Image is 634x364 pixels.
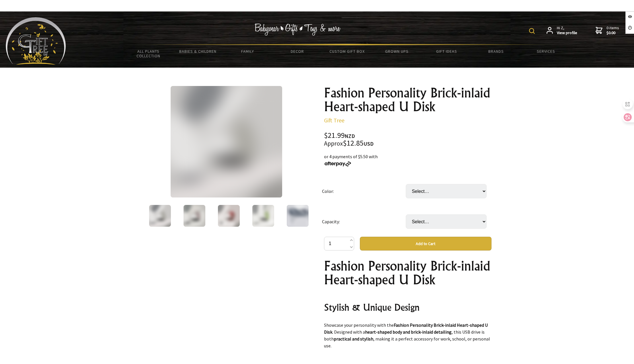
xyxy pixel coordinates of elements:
a: Gift Tree [324,117,344,124]
img: product search [529,28,535,34]
strong: $0.00 [606,30,619,36]
td: Color: [322,176,406,206]
button: Add to Cart [360,237,491,251]
a: Grown Ups [372,45,422,57]
h1: Fashion Personality Brick-inlaid Heart-shaped U Disk [324,259,491,287]
strong: practical and stylish [334,336,373,342]
img: Fashion Personality Brick-inlaid Heart-shaped U Disk [149,205,171,227]
img: Fashion Personality Brick-inlaid Heart-shaped U Disk [171,86,282,197]
img: Fashion Personality Brick-inlaid Heart-shaped U Disk [184,205,205,227]
img: Fashion Personality Brick-inlaid Heart-shaped U Disk [287,205,309,227]
span: USD [364,140,374,147]
h2: Stylish & Unique Design [324,300,491,314]
a: 0 items$0.00 [596,26,619,36]
a: All Plants Collection [124,45,173,62]
img: Fashion Personality Brick-inlaid Heart-shaped U Disk [252,205,274,227]
h1: Fashion Personality Brick-inlaid Heart-shaped U Disk [324,86,491,113]
a: Brands [471,45,521,57]
a: Gift Ideas [422,45,471,57]
span: Hi Z, [557,26,577,36]
div: $21.99 $12.85 [324,132,491,147]
strong: heart-shaped body and brick-inlaid detailing [365,329,452,335]
p: Showcase your personality with the . Designed with a , this USB drive is both , making it a perfe... [324,322,491,349]
a: Decor [272,45,322,57]
img: Babyware - Gifts - Toys and more... [6,17,66,65]
a: Babies & Children [173,45,223,57]
div: or 4 payments of $5.50 with [324,153,491,167]
a: Family [223,45,272,57]
strong: View profile [557,30,577,36]
a: Custom Gift Box [322,45,372,57]
img: Afterpay [324,161,352,167]
span: NZD [345,133,355,139]
span: 0 items [606,25,619,36]
small: Approx [324,140,343,147]
td: Capacity: [322,206,406,237]
img: Fashion Personality Brick-inlaid Heart-shaped U Disk [218,205,240,227]
img: Babywear - Gifts - Toys & more [255,24,341,36]
a: Hi Z,View profile [547,26,577,36]
strong: Fashion Personality Brick-inlaid Heart-shaped U Disk [324,322,488,335]
a: Services [521,45,571,57]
